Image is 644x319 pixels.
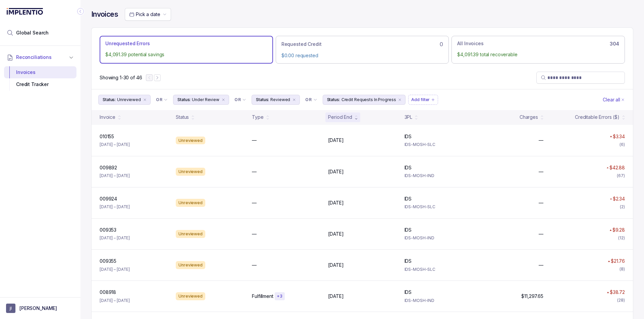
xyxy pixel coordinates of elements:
p: Status: [177,96,191,103]
button: Filter Chip Under Review [173,95,229,105]
div: (67) [617,172,625,179]
p: OR [234,97,241,102]
button: Date Range Picker [125,8,171,21]
p: $38.72 [610,289,625,296]
ul: Filter Group [98,95,601,105]
div: Invoice [100,114,115,121]
div: remove content [221,97,226,102]
button: Clear Filters [601,95,626,105]
p: — [252,137,257,144]
li: Filter Chip Add filter [408,95,438,105]
button: Filter Chip Connector undefined [153,95,170,104]
span: Pick a date [136,11,160,17]
img: red pointer upwards [609,229,611,231]
p: [DATE] [328,200,343,206]
button: Reconciliations [4,50,76,65]
div: (8) [620,266,625,272]
div: (2) [620,204,625,210]
div: 0 [281,40,443,48]
img: red pointer upwards [607,292,609,293]
button: Filter Chip Connector undefined [232,95,249,104]
div: (12) [618,235,625,241]
p: — [539,168,543,175]
div: Charges [520,114,538,121]
h6: 304 [610,41,619,47]
div: Unreviewed [176,168,205,176]
p: IDS-MOSH-IND [405,235,473,241]
p: $4,091.39 total recoverable [457,51,619,58]
p: $9.28 [612,227,625,233]
li: Filter Chip Connector undefined [156,97,168,102]
img: red pointer upwards [610,136,612,137]
p: OR [305,97,312,102]
p: $42.88 [609,164,625,171]
img: red pointer upwards [608,260,610,262]
div: Unreviewed [176,292,205,300]
p: $2.34 [613,195,625,202]
div: (28) [617,297,625,304]
li: Filter Chip Credit Requests In Progress [323,95,406,105]
span: Global Search [16,29,49,36]
p: [PERSON_NAME] [19,305,57,312]
p: IDS [405,227,412,233]
p: [DATE] – [DATE] [100,141,130,148]
p: 009924 [100,195,117,202]
div: Unreviewed [176,199,205,207]
p: $21.76 [611,258,625,264]
li: Filter Chip Connector undefined [234,97,246,102]
div: Unreviewed [176,230,205,238]
p: — [539,137,543,144]
p: Fulfillment [252,293,273,300]
span: User initials [6,304,15,313]
p: IDS [405,289,412,296]
p: 009353 [100,227,116,233]
img: red pointer upwards [610,198,612,200]
div: Reconciliations [4,65,76,92]
p: $0.00 requested [281,52,443,59]
p: IDS-MOSH-SLC [405,204,473,210]
p: Credit Requests In Progress [341,96,396,103]
p: IDS [405,133,412,140]
p: Requested Credit [281,41,322,48]
p: — [252,231,257,237]
p: 010155 [100,133,114,140]
div: remove content [291,97,297,102]
p: [DATE] [328,168,343,175]
div: Creditable Errors ($) [575,114,620,121]
div: Collapse Icon [76,7,85,15]
p: [DATE] – [DATE] [100,172,130,179]
p: — [252,200,257,206]
p: $11,297.65 [521,293,543,300]
p: 009355 [100,258,116,264]
p: [DATE] [328,137,343,144]
div: Status [176,114,189,121]
button: User initials[PERSON_NAME] [6,304,74,313]
div: remove content [397,97,402,102]
p: $3.34 [613,133,625,140]
p: [DATE] – [DATE] [100,235,130,241]
p: — [539,231,543,237]
p: + 3 [277,294,283,299]
img: red pointer upwards [606,167,608,169]
button: Filter Chip Unreviewed [98,95,151,105]
p: OR [156,97,162,102]
button: Filter Chip Connector undefined [303,95,320,104]
div: Unreviewed [176,261,205,269]
p: Status: [327,96,340,103]
p: [DATE] – [DATE] [100,204,130,210]
p: 008918 [100,289,116,296]
p: [DATE] – [DATE] [100,266,130,273]
button: Filter Chip Reviewed [252,95,300,105]
div: Invoices [9,66,71,78]
div: (6) [620,141,625,148]
p: Unreviewed [117,96,141,103]
p: All Invoices [457,40,483,47]
p: — [539,200,543,206]
p: — [252,262,257,268]
p: Clear all [603,96,620,103]
p: IDS-MOSH-IND [405,297,473,304]
p: 009892 [100,164,117,171]
p: [DATE] – [DATE] [100,297,130,304]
